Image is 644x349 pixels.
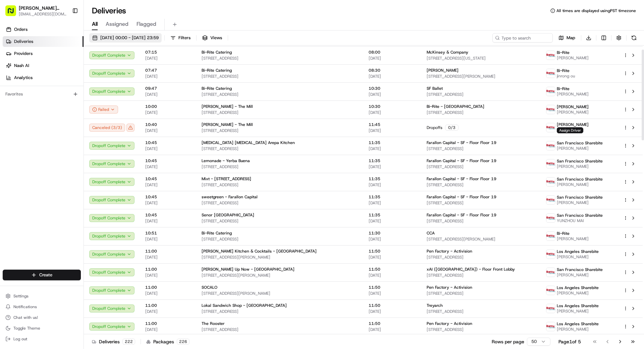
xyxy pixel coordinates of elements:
div: Favorites [3,89,81,99]
span: Senor [GEOGRAPHIC_DATA] [202,212,254,218]
span: sweetgreen - Farallon Capital [202,194,258,200]
span: [DATE] [369,291,416,296]
span: [STREET_ADDRESS] [202,200,358,206]
span: Bi-Rite [557,68,570,73]
span: [PERSON_NAME] [557,182,603,187]
span: [STREET_ADDRESS] [427,110,535,115]
span: [PERSON_NAME] [427,68,459,73]
span: [PERSON_NAME] [557,91,589,97]
span: Chat with us! [13,315,38,320]
span: YUNZHOU MAI [557,218,603,223]
button: Log out [3,334,81,344]
span: [PERSON_NAME] [557,290,599,296]
span: [STREET_ADDRESS] [427,291,535,296]
span: 10:45 [145,158,191,163]
span: [DATE] [369,164,416,169]
img: betty.jpg [546,322,555,331]
span: Assign Driver [557,127,583,133]
span: [DATE] [369,218,416,224]
span: 11:00 [145,285,191,290]
div: 💻 [57,132,62,138]
img: betty.jpg [546,141,555,150]
span: 08:30 [369,68,416,73]
span: The Rooster [202,321,225,326]
img: betty.jpg [546,51,555,60]
button: Toggle Theme [3,324,81,333]
span: [PERSON_NAME] [557,254,599,260]
span: [STREET_ADDRESS] [427,146,535,151]
span: 10:45 [145,212,191,218]
span: [STREET_ADDRESS] [202,327,358,332]
span: 11:00 [145,267,191,272]
div: 📗 [7,132,12,138]
span: 7月31日 [43,104,58,109]
span: Nash AI [14,63,29,69]
div: Page 1 of 5 [558,338,581,345]
button: [EMAIL_ADDRESS][DOMAIN_NAME] [19,11,67,17]
button: Dropoff Complete [89,160,135,168]
button: Dropoff Complete [89,178,135,186]
span: 11:35 [369,140,416,145]
span: [DATE] [369,327,416,332]
span: 11:35 [369,158,416,163]
button: Dropoff Complete [89,268,135,276]
span: API Documentation [63,132,108,138]
span: [DATE] [369,74,416,79]
span: [STREET_ADDRESS] [202,74,358,79]
button: See all [104,86,122,94]
span: [DATE] [145,236,191,242]
img: betty.jpg [546,178,555,186]
span: [STREET_ADDRESS] [202,56,358,61]
img: bettytllc [7,97,17,108]
span: Orders [14,26,28,32]
span: [STREET_ADDRESS][PERSON_NAME] [202,273,358,278]
span: [STREET_ADDRESS] [202,309,358,314]
span: [PERSON_NAME] [557,236,589,241]
img: betty.jpg [546,87,555,96]
div: 222 [122,339,135,345]
span: 10:45 [145,140,191,145]
span: Deliveries [14,39,33,45]
span: [PERSON_NAME] [557,122,589,127]
img: betty.jpg [546,69,555,78]
span: 11:00 [145,249,191,254]
span: [DATE] [145,291,191,296]
span: 10:30 [369,104,416,109]
span: [PERSON_NAME] - The Mill [202,104,253,109]
span: Toggle Theme [13,326,40,331]
button: Dropoff Complete [89,214,135,222]
span: [PERSON_NAME] [557,327,599,332]
button: Dropoff Complete [89,196,135,204]
div: Failed [89,106,118,114]
span: 11:50 [369,267,416,272]
span: [STREET_ADDRESS][US_STATE] [427,56,535,61]
span: [STREET_ADDRESS][PERSON_NAME] [427,74,535,79]
span: [DATE] [369,146,416,151]
span: [STREET_ADDRESS][PERSON_NAME] [202,255,358,260]
span: Los Angeles Sharebite [557,321,599,327]
span: [DATE] [145,273,191,278]
span: [PERSON_NAME] - The Mill [202,122,253,127]
span: Notifications [13,304,37,309]
span: Log out [13,336,27,342]
span: [DATE] [145,146,191,151]
span: 11:35 [369,176,416,182]
span: [STREET_ADDRESS] [427,164,535,169]
span: SOCALO [202,285,217,290]
img: 5e9a9d7314ff4150bce227a61376b483.jpg [14,64,26,76]
span: [DATE] [145,255,191,260]
span: [DATE] [145,56,191,61]
span: [PERSON_NAME] [557,308,599,314]
button: Chat with us! [3,313,81,322]
span: Filters [178,35,191,41]
button: Dropoff Complete [89,304,135,312]
span: Treyarch [427,303,443,308]
span: [STREET_ADDRESS] [202,110,358,115]
span: McKinsey & Company [427,50,468,55]
span: [STREET_ADDRESS] [427,255,535,260]
span: Pylon [67,148,81,153]
span: [PERSON_NAME] Transportation [19,5,67,11]
span: Analytics [14,75,33,81]
span: [DATE] [369,56,416,61]
span: [DATE] [369,255,416,260]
